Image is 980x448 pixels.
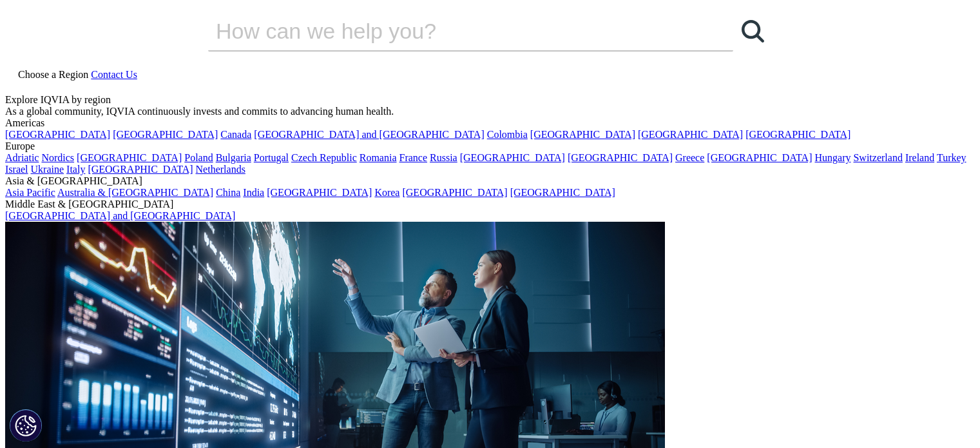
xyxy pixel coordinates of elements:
[733,12,772,50] a: Search
[220,129,251,140] a: Canada
[487,129,528,140] a: Colombia
[853,152,902,163] a: Switzerland
[57,187,213,198] a: Australia & [GEOGRAPHIC_DATA]
[374,187,399,198] a: Korea
[402,187,507,198] a: [GEOGRAPHIC_DATA]
[360,152,397,163] a: Romania
[10,409,42,442] button: Cookies Settings
[77,152,182,163] a: [GEOGRAPHIC_DATA]
[745,129,850,140] a: [GEOGRAPHIC_DATA]
[216,152,251,163] a: Bulgaria
[5,199,975,210] div: Middle East & [GEOGRAPHIC_DATA]
[5,152,39,163] a: Adriatic
[5,141,975,152] div: Europe
[5,187,55,198] a: Asia Pacific
[267,187,372,198] a: [GEOGRAPHIC_DATA]
[5,164,28,175] a: Israel
[291,152,357,163] a: Czech Republic
[430,152,457,163] a: Russia
[196,164,245,175] a: Netherlands
[208,12,697,50] input: Search
[31,164,64,175] a: Ukraine
[5,106,975,117] div: As a global community, IQVIA continuously invests and commits to advancing human health.
[530,129,635,140] a: [GEOGRAPHIC_DATA]
[675,152,704,163] a: Greece
[41,152,74,163] a: Nordics
[510,187,615,198] a: [GEOGRAPHIC_DATA]
[568,152,673,163] a: [GEOGRAPHIC_DATA]
[814,152,850,163] a: Hungary
[937,152,966,163] a: Turkey
[66,164,85,175] a: Italy
[184,152,213,163] a: Poland
[5,129,110,140] a: [GEOGRAPHIC_DATA]
[707,152,812,163] a: [GEOGRAPHIC_DATA]
[243,187,264,198] a: India
[254,152,289,163] a: Portugal
[91,69,137,80] a: Contact Us
[460,152,565,163] a: [GEOGRAPHIC_DATA]
[5,210,235,221] a: [GEOGRAPHIC_DATA] and [GEOGRAPHIC_DATA]
[638,129,743,140] a: [GEOGRAPHIC_DATA]
[216,187,240,198] a: China
[5,117,975,129] div: Americas
[18,69,88,80] span: Choose a Region
[742,20,764,43] svg: Search
[88,164,193,175] a: [GEOGRAPHIC_DATA]
[113,129,218,140] a: [GEOGRAPHIC_DATA]
[399,152,428,163] a: France
[5,175,975,187] div: Asia & [GEOGRAPHIC_DATA]
[254,129,484,140] a: [GEOGRAPHIC_DATA] and [GEOGRAPHIC_DATA]
[5,94,975,106] div: Explore IQVIA by region
[905,152,934,163] a: Ireland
